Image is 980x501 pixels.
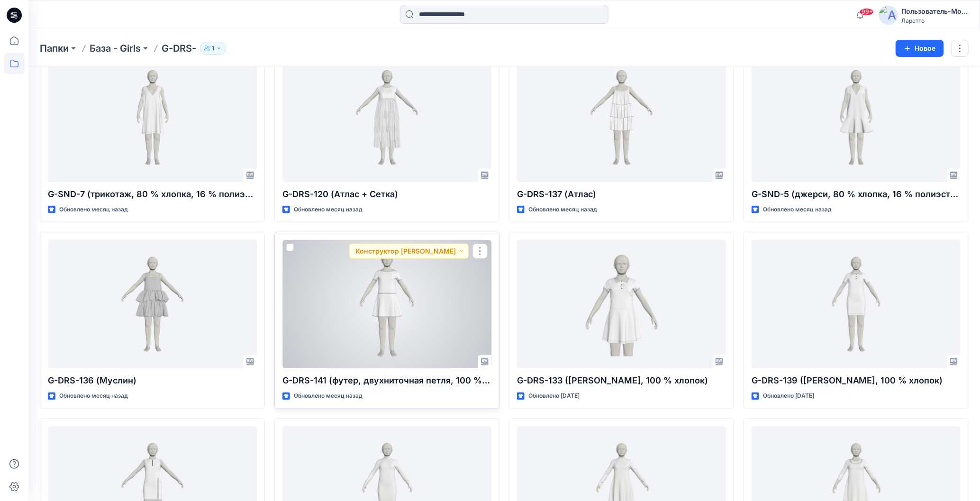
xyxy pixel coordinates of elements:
[517,188,726,201] p: G-DRS-137 (Атлас)
[294,392,363,399] ya-tr-span: Обновлено месяц назад
[40,43,69,54] ya-tr-span: Папки
[752,54,961,182] a: G-SND-5 (джерси, 80 % хлопка, 16 % полиэстера, 4 % эластана)
[517,240,726,368] a: G-DRS-133 (Пенье WFACE Пике, 100 % хлопок)
[48,375,136,385] ya-tr-span: G-DRS-136 (Муслин)
[752,240,961,368] a: G-DRS-139 (Пенье WFACE Пике, 100 % хлопок)
[528,206,597,213] ya-tr-span: Обновлено месяц назад
[282,54,491,182] a: G-DRS-120 (Атлас + Сетка)
[517,374,726,387] p: G-DRS-133 ([PERSON_NAME], 100 % хлопок)
[90,42,141,55] a: База - Girls
[860,8,874,16] span: 99+
[528,392,580,399] ya-tr-span: Обновлено [DATE]
[282,189,398,199] ya-tr-span: G-DRS-120 (Атлас + Сетка)
[879,6,898,25] img: аватар
[752,374,961,387] p: G-DRS-139 ([PERSON_NAME], 100 % хлопок)
[902,17,925,24] ya-tr-span: Ларетто
[59,206,128,213] ya-tr-span: Обновлено месяц назад
[282,240,491,368] a: G-DRS-141 (футер, двухниточная петля, 100 % хлопок)
[212,43,214,54] p: 1
[162,43,196,54] ya-tr-span: G-DRS-
[48,189,336,199] ya-tr-span: G-SND-7 (трикотаж, 80 % хлопка, 16 % полиэстера, 4 % эластана)
[294,206,363,213] ya-tr-span: Обновлено месяц назад
[40,42,69,55] a: Папки
[517,54,726,182] a: G-DRS-137 (Атлас)
[200,42,226,55] button: 1
[48,54,257,182] a: G-SND-7 (трикотаж, 80 % хлопка, 16 % полиэстера, 4 % эластана)
[752,188,961,201] p: G-SND-5 (джерси, 80 % хлопка, 16 % полиэстера, 4 % эластана)
[90,43,141,54] ya-tr-span: База - Girls
[59,392,128,399] ya-tr-span: Обновлено месяц назад
[896,40,944,57] button: Новое
[48,240,257,368] a: G-DRS-136 (Муслин)
[763,206,832,213] ya-tr-span: Обновлено месяц назад
[763,391,814,401] p: Обновлено [DATE]
[282,374,491,387] p: G-DRS-141 (футер, двухниточная петля, 100 % хлопок)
